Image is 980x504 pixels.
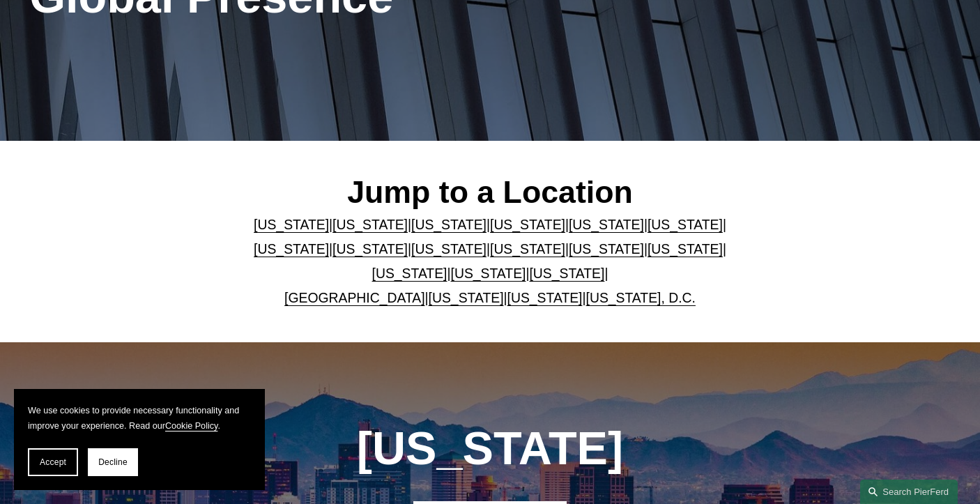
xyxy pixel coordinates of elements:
[254,217,329,232] a: [US_STATE]
[648,241,723,257] a: [US_STATE]
[88,448,138,476] button: Decline
[860,480,958,504] a: Search this site
[222,213,759,310] p: | | | | | | | | | | | | | | | | | |
[332,217,408,232] a: [US_STATE]
[507,290,583,305] a: [US_STATE]
[14,389,265,490] section: Cookie banner
[284,290,425,305] a: [GEOGRAPHIC_DATA]
[372,266,447,281] a: [US_STATE]
[40,457,66,467] span: Accept
[254,241,329,257] a: [US_STATE]
[332,241,408,257] a: [US_STATE]
[586,290,696,305] a: [US_STATE], D.C.
[529,266,604,281] a: [US_STATE]
[28,448,78,476] button: Accept
[648,217,723,232] a: [US_STATE]
[411,217,487,232] a: [US_STATE]
[28,403,251,434] p: We use cookies to provide necessary functionality and improve your experience. Read our .
[451,266,526,281] a: [US_STATE]
[298,422,682,475] h1: [US_STATE]
[490,217,565,232] a: [US_STATE]
[222,174,759,211] h2: Jump to a Location
[429,290,504,305] a: [US_STATE]
[98,457,128,467] span: Decline
[569,241,644,257] a: [US_STATE]
[411,241,487,257] a: [US_STATE]
[490,241,565,257] a: [US_STATE]
[165,421,217,431] a: Cookie Policy
[569,217,644,232] a: [US_STATE]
